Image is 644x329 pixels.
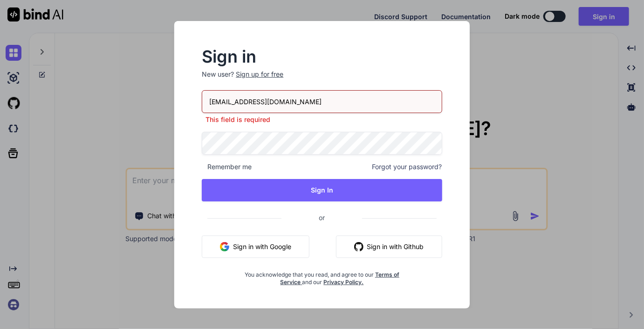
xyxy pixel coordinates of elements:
div: Sign up for free [236,70,283,79]
span: Remember me [202,162,252,172]
img: google [220,242,229,251]
button: Sign in with Google [202,236,309,258]
p: New user? [202,70,442,90]
input: Login or Email [202,90,442,113]
span: Forgot your password? [372,162,442,172]
a: Terms of Service [280,271,399,286]
img: github [354,242,363,251]
span: or [281,206,362,229]
button: Sign In [202,179,442,201]
a: Privacy Policy. [323,279,363,286]
p: This field is required [202,115,442,124]
button: Sign in with Github [336,236,442,258]
div: You acknowledge that you read, and agree to our and our [242,265,402,286]
h2: Sign in [202,49,442,64]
